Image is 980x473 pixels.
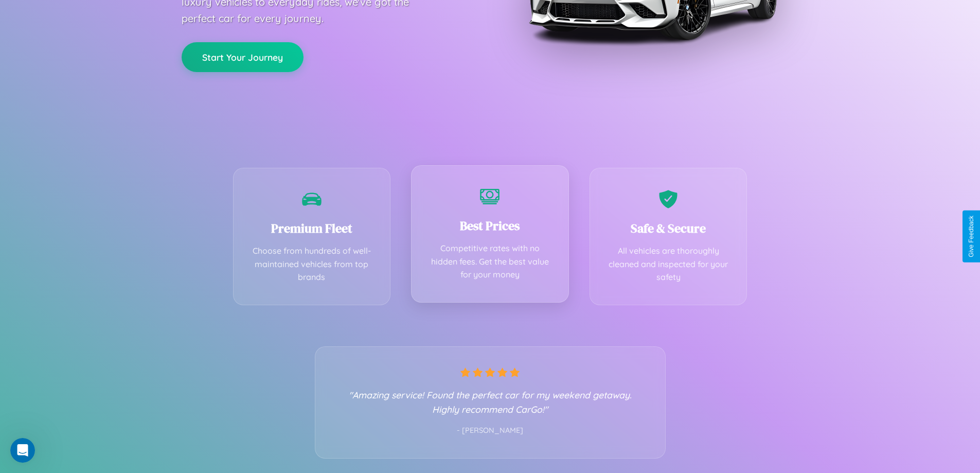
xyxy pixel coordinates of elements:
h3: Premium Fleet [249,220,375,237]
button: Start Your Journey [182,42,304,72]
h3: Best Prices [427,217,553,234]
p: "Amazing service! Found the perfect car for my weekend getaway. Highly recommend CarGo!" [336,388,645,416]
p: All vehicles are thoroughly cleaned and inspected for your safety [605,244,732,284]
p: Competitive rates with no hidden fees. Get the best value for your money [427,242,553,282]
div: Give Feedback [968,216,975,257]
iframe: Intercom live chat [10,438,35,463]
h3: Safe & Secure [605,220,732,237]
p: - [PERSON_NAME] [336,424,645,437]
p: Choose from hundreds of well-maintained vehicles from top brands [249,244,375,284]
